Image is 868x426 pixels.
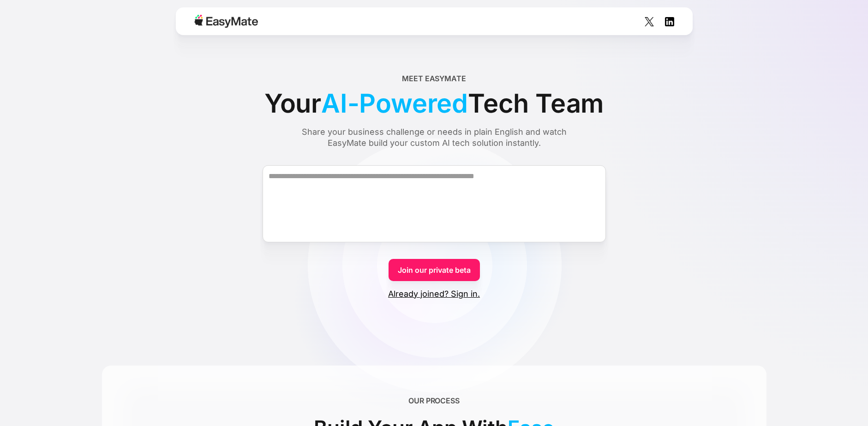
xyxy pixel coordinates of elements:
[645,17,654,26] img: Social Icon
[468,84,604,123] span: Tech Team
[388,288,480,300] a: Already joined? Sign in.
[194,15,258,28] img: Easymate logo
[389,259,480,281] a: Join our private beta
[321,84,468,123] span: AI-Powered
[665,17,674,26] img: Social Icon
[102,149,766,300] form: Form
[264,84,604,123] div: Your
[408,395,460,406] div: OUR PROCESS
[284,126,584,149] div: Share your business challenge or needs in plain English and watch EasyMate build your custom AI t...
[402,73,466,84] div: Meet EasyMate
